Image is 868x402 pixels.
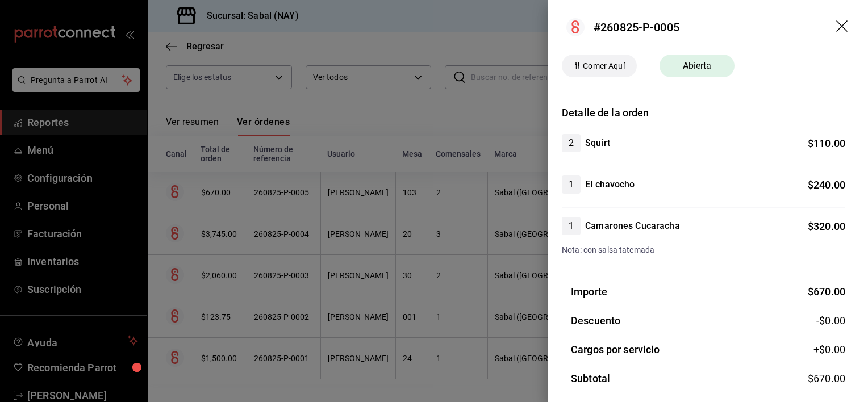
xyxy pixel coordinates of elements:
button: drag [836,20,850,34]
h3: Detalle de la orden [562,105,854,120]
span: $ 240.00 [808,179,845,191]
span: 2 [562,136,581,150]
h3: Importe [571,284,607,299]
span: +$ 0.00 [813,342,845,357]
span: $ 670.00 [808,372,845,384]
span: $ 320.00 [808,220,845,232]
span: Comer Aquí [578,60,629,72]
h3: Cargos por servicio [571,342,660,357]
h3: Descuento [571,313,620,328]
h4: El chavocho [585,178,635,191]
span: Nota: con salsa tatemada [562,245,654,254]
span: 1 [562,178,581,191]
h4: Camarones Cucaracha [585,219,680,233]
h3: Subtotal [571,371,610,386]
div: #260825-P-0005 [594,19,679,36]
span: $ 670.00 [808,286,845,298]
span: -$0.00 [816,313,845,328]
h4: Squirt [585,136,610,150]
span: 1 [562,219,581,233]
span: Abierta [676,59,719,73]
span: $ 110.00 [808,137,845,149]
